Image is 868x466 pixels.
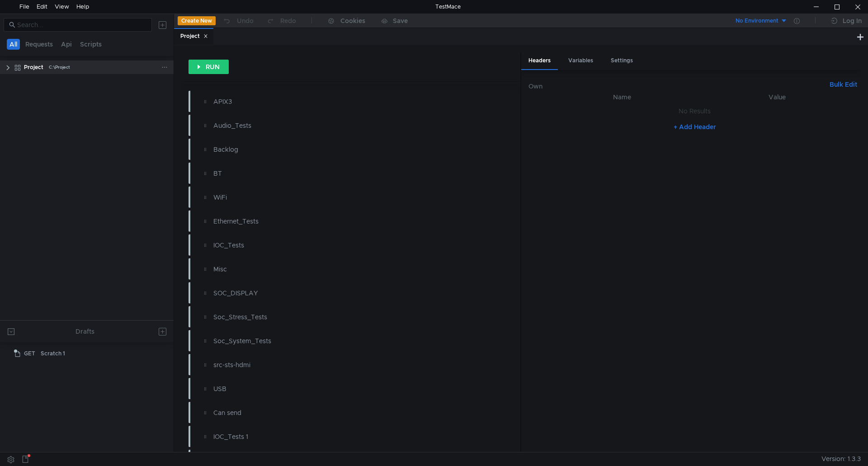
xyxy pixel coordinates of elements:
[75,326,94,337] div: Drafts
[237,15,254,26] div: Undo
[77,39,104,50] button: Scripts
[213,216,444,226] div: Ethernet_Tests
[213,384,444,394] div: USB
[17,20,146,30] input: Search...
[213,97,444,107] div: APIX3
[213,264,444,274] div: Misc
[189,60,229,74] button: RUN
[826,79,861,90] button: Bulk Edit
[49,61,70,74] div: C:\Project
[213,408,444,418] div: Can send
[41,347,65,360] div: Scratch 1
[24,347,35,360] span: GET
[821,452,861,466] span: Version: 1.3.3
[670,121,720,132] button: + Add Header
[213,336,444,346] div: Soc_System_Tests
[180,32,208,41] div: Project
[213,168,444,178] div: BT
[260,14,302,28] button: Redo
[521,52,558,70] div: Headers
[213,144,444,154] div: Backlog
[280,15,296,26] div: Redo
[679,107,711,115] nz-embed-empty: No Results
[213,360,444,370] div: src-sts-hdmi
[528,81,826,92] h6: Own
[24,61,43,74] div: Project
[604,52,640,69] div: Settings
[213,288,444,298] div: SOC_DISPLAY
[58,39,75,50] button: Api
[178,16,216,25] button: Create New
[543,92,701,103] th: Name
[7,39,20,50] button: All
[213,312,444,322] div: Soc_Stress_Tests
[216,14,260,28] button: Undo
[393,18,408,24] div: Save
[213,240,444,250] div: IOC_Tests
[701,92,854,103] th: Value
[213,121,444,130] div: Audio_Tests
[736,17,778,25] div: No Environment
[213,432,444,442] div: IOC_Tests 1
[561,52,600,69] div: Variables
[23,39,56,50] button: Requests
[843,15,862,26] div: Log In
[340,15,365,26] div: Cookies
[725,14,788,28] button: No Environment
[213,192,444,202] div: WiFi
